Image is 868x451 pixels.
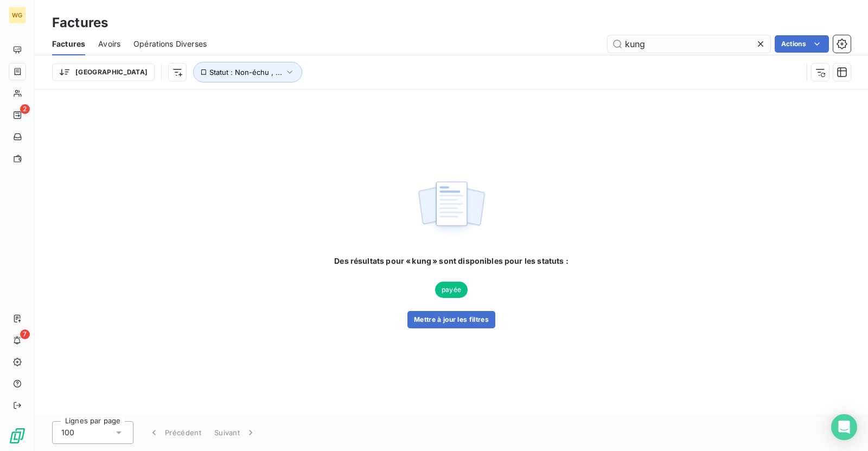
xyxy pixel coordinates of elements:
[208,421,263,444] button: Suivant
[209,68,282,77] span: Statut : Non-échu , ...
[9,7,26,24] div: WG
[407,311,495,328] button: Mettre à jour les filtres
[435,282,468,298] span: payée
[608,35,770,53] input: Rechercher
[52,39,85,49] span: Factures
[52,13,108,33] h3: Factures
[831,414,857,440] div: Open Intercom Messenger
[20,329,30,339] span: 7
[52,63,155,81] button: [GEOGRAPHIC_DATA]
[98,39,120,49] span: Avoirs
[20,104,30,114] span: 2
[193,62,302,82] button: Statut : Non-échu , ...
[133,39,207,49] span: Opérations Diverses
[9,427,26,444] img: Logo LeanPay
[142,421,208,444] button: Précédent
[775,35,829,53] button: Actions
[61,427,74,438] span: 100
[334,256,568,266] span: Des résultats pour « kung » sont disponibles pour les statuts :
[417,175,486,243] img: empty state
